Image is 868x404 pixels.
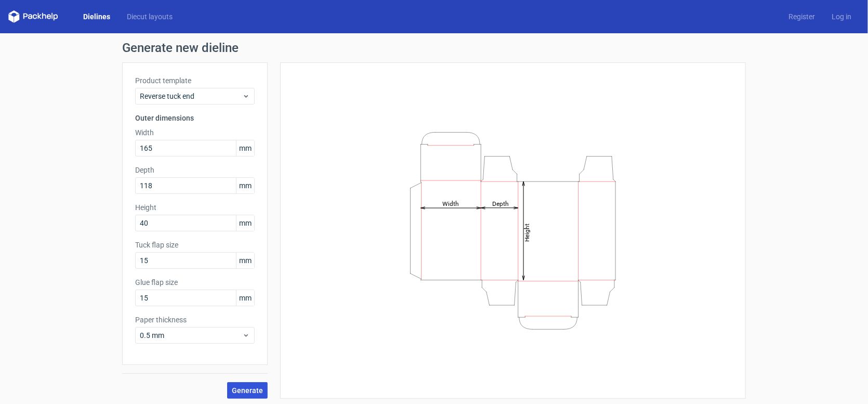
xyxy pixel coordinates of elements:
[135,240,255,250] label: Tuck flap size
[227,382,268,399] button: Generate
[140,330,242,341] span: 0.5 mm
[523,224,531,242] tspan: Height
[780,11,823,22] a: Register
[135,315,255,325] label: Paper thickness
[140,91,242,101] span: Reverse tuck end
[135,202,255,213] label: Height
[135,113,255,123] h3: Outer dimensions
[236,140,254,156] span: mm
[135,277,255,288] label: Glue flap size
[492,200,509,207] tspan: Depth
[122,42,746,54] h1: Generate new dieline
[135,165,255,175] label: Depth
[135,75,255,86] label: Product template
[823,11,860,22] a: Log in
[236,290,254,306] span: mm
[119,11,181,22] a: Diecut layouts
[75,11,119,22] a: Dielines
[236,215,254,231] span: mm
[442,200,459,207] tspan: Width
[232,387,263,394] span: Generate
[135,127,255,138] label: Width
[236,253,254,268] span: mm
[236,178,254,193] span: mm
